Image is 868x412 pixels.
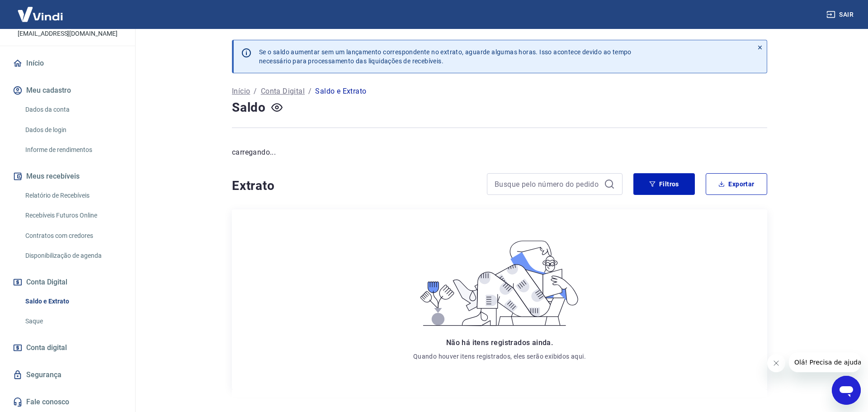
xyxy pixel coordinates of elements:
img: Vindi [11,0,70,28]
a: Relatório de Recebíveis [22,186,124,205]
a: Saque [22,312,124,331]
button: Exportar [706,173,767,195]
span: Não há itens registrados ainda. [446,338,553,347]
a: Contratos com credores [22,227,124,245]
span: Conta digital [26,341,67,354]
a: Conta digital [11,338,124,358]
button: Sair [825,6,857,23]
a: Início [11,53,124,73]
h4: Saldo [232,99,266,117]
p: / [308,86,311,97]
p: Quando houver itens registrados, eles serão exibidos aqui. [413,352,586,361]
p: carregando... [232,147,767,158]
a: Recebíveis Futuros Online [22,206,124,225]
a: Conta Digital [261,86,305,97]
span: Olá! Precisa de ajuda? [5,6,76,14]
a: Saldo e Extrato [22,292,124,311]
a: Segurança [11,365,124,385]
input: Busque pelo número do pedido [495,177,600,191]
a: Início [232,86,250,97]
iframe: Mensagem da empresa [789,352,861,372]
p: Saldo e Extrato [315,86,366,97]
button: Meus recebíveis [11,166,124,186]
a: Dados da conta [22,100,124,119]
button: Filtros [633,173,695,195]
a: Fale conosco [11,392,124,412]
p: / [254,86,257,97]
p: [EMAIL_ADDRESS][DOMAIN_NAME] [18,29,118,38]
a: Informe de rendimentos [22,141,124,159]
button: Meu cadastro [11,81,124,100]
p: Se o saldo aumentar sem um lançamento correspondente no extrato, aguarde algumas horas. Isso acon... [259,47,632,66]
a: Disponibilização de agenda [22,246,124,265]
iframe: Fechar mensagem [767,354,785,372]
h4: Extrato [232,177,476,195]
button: Conta Digital [11,272,124,292]
a: Dados de login [22,121,124,139]
iframe: Botão para abrir a janela de mensagens [832,376,861,405]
